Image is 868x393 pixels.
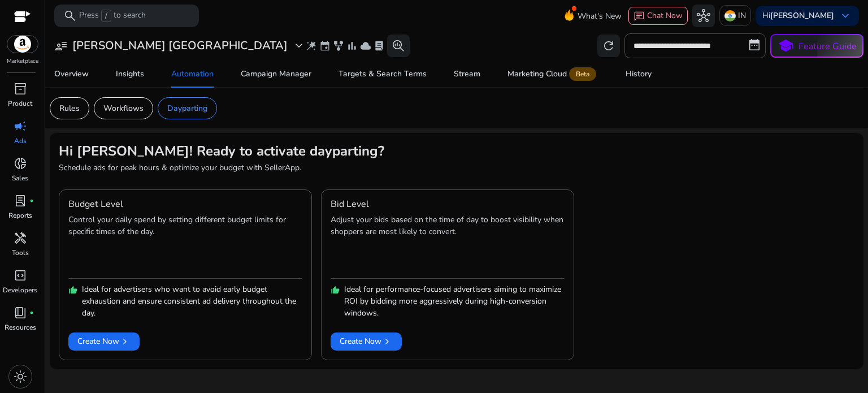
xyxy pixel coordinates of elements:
[79,10,146,22] p: Press to search
[344,283,565,319] p: Ideal for performance-focused advertisers aiming to maximize ROI by bidding more aggressively dur...
[724,10,736,21] img: in.svg
[68,332,140,351] button: Create Nowchevron_right
[12,248,29,258] p: Tools
[340,335,393,347] span: Create Now
[331,286,340,295] span: thumb_up
[54,70,89,78] div: Overview
[770,10,834,21] b: [PERSON_NAME]
[77,335,131,347] span: Create Now
[578,6,622,26] span: What's New
[167,102,207,114] p: Dayparting
[331,199,369,210] h4: Bid Level
[597,34,620,57] button: refresh
[697,9,710,23] span: hub
[14,231,27,245] span: handyman
[360,40,371,51] span: cloud
[63,9,77,23] span: search
[68,199,123,210] h4: Budget Level
[116,70,144,78] div: Insights
[14,157,27,170] span: donut_small
[29,198,34,203] span: fiber_manual_record
[333,40,344,51] span: family_history
[626,70,652,78] div: History
[292,39,306,53] span: expand_more
[798,40,857,53] p: Feature Guide
[387,34,410,57] button: search_insights
[454,70,480,78] div: Stream
[647,10,683,21] span: Chat Now
[14,306,27,319] span: book_4
[374,40,385,51] span: lab_profile
[778,38,794,54] span: school
[103,102,144,114] p: Workflows
[59,162,854,174] p: Schedule ads for peak hours & optimize your budget with SellerApp.
[633,11,645,22] span: chat
[101,10,111,22] span: /
[319,40,331,51] span: event
[507,70,598,79] div: Marketing Cloud
[331,332,402,351] button: Create Nowchevron_right
[602,39,615,53] span: refresh
[59,102,80,114] p: Rules
[692,5,715,27] button: hub
[7,36,38,53] img: amazon.svg
[346,40,358,51] span: bar_chart
[68,286,77,295] span: thumb_up
[338,70,427,78] div: Targets & Search Terms
[306,40,317,51] span: wand_stars
[82,283,302,319] p: Ideal for advertisers who want to avoid early budget exhaustion and ensure consistent ad delivery...
[381,336,393,347] span: chevron_right
[7,57,38,66] p: Marketplace
[738,6,746,25] p: IN
[241,70,311,78] div: Campaign Manager
[770,34,863,58] button: schoolFeature Guide
[29,310,34,315] span: fiber_manual_record
[3,285,37,295] p: Developers
[762,12,834,20] p: Hi
[119,336,131,347] span: chevron_right
[54,39,68,53] span: user_attributes
[628,7,688,25] button: chatChat Now
[68,214,302,275] p: Control your daily spend by setting different budget limits for specific times of the day.
[12,173,28,183] p: Sales
[14,119,27,133] span: campaign
[171,70,214,78] div: Automation
[331,214,565,275] p: Adjust your bids based on the time of day to boost visibility when shoppers are most likely to co...
[14,82,27,96] span: inventory_2
[392,39,405,53] span: search_insights
[14,269,27,282] span: code_blocks
[5,322,36,332] p: Resources
[839,9,852,23] span: keyboard_arrow_down
[8,210,32,221] p: Reports
[14,370,27,383] span: light_mode
[569,67,596,81] span: Beta
[8,98,32,109] p: Product
[59,142,854,160] h2: Hi [PERSON_NAME]! Ready to activate dayparting?
[14,136,27,146] p: Ads
[72,39,288,53] h3: [PERSON_NAME] [GEOGRAPHIC_DATA]
[14,194,27,208] span: lab_profile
